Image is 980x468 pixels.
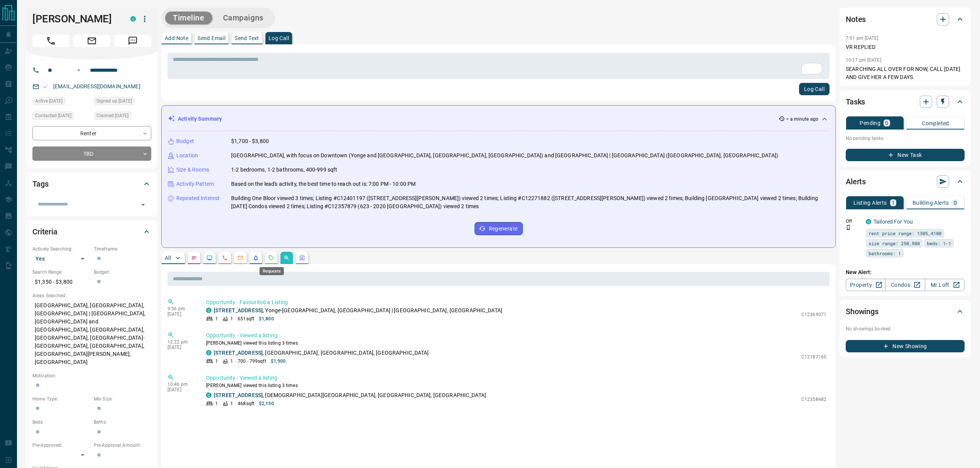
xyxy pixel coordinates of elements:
div: Showings [846,302,965,321]
p: 1 [892,200,895,205]
button: Open [74,66,83,75]
p: 1 [215,358,218,365]
p: Size & Rooms [176,166,210,174]
p: Opportunity - Viewed a listing [206,374,826,382]
p: Activity Pattern [176,180,214,188]
button: New Showing [846,340,965,352]
p: Send Email [198,35,225,41]
svg: Lead Browsing Activity [206,255,213,261]
p: Building Alerts [912,200,949,205]
svg: Requests [268,255,274,261]
p: Opportunity - Favourited a Listing [206,298,826,306]
span: Claimed [DATE] [96,112,128,120]
p: 1 [230,400,233,407]
p: 468 sqft [238,400,254,407]
p: SEARCHING ALL OVER FOR NOW, CALL [DATE] AND GIVE HER A FEW DAYS. [846,65,965,81]
span: Email [73,35,110,47]
p: 10:46 pm [167,382,194,387]
svg: Opportunities [284,255,290,261]
p: 0 [885,120,888,126]
p: Activity Summary [178,115,222,123]
button: Open [138,199,149,210]
p: Location [176,152,198,160]
p: Motivation: [32,372,151,379]
div: condos.ca [206,308,211,313]
div: Yes [32,253,90,265]
svg: Agent Actions [299,255,305,261]
p: 700 - 799 sqft [238,358,266,365]
p: Off [846,218,861,225]
p: Timeframe: [94,246,151,253]
p: Opportunity - Viewed a listing [206,332,826,340]
p: Log Call [269,35,289,41]
svg: Listing Alerts [253,255,259,261]
p: 1 [215,400,218,407]
svg: Push Notification Only [846,225,851,230]
textarea: To enrich screen reader interactions, please activate Accessibility in Grammarly extension settings [173,56,824,76]
p: 9:36 pm [167,306,194,311]
div: Alerts [846,172,965,191]
a: [STREET_ADDRESS] [214,350,263,356]
p: 12:22 pm [167,339,194,345]
span: size range: 250,988 [868,239,920,247]
p: [DATE] [167,345,194,350]
div: condos.ca [130,16,136,22]
a: [STREET_ADDRESS] [214,392,263,398]
p: , [DEMOGRAPHIC_DATA][GEOGRAPHIC_DATA], [GEOGRAPHIC_DATA], [GEOGRAPHIC_DATA] [214,391,486,399]
p: [GEOGRAPHIC_DATA], with focus on Downtown (Yonge and [GEOGRAPHIC_DATA], [GEOGRAPHIC_DATA], [GEOGR... [231,152,778,160]
p: Send Text [235,35,259,41]
p: 651 sqft [238,315,254,322]
p: 1-2 bedrooms, 1-2 bathrooms, 400-999 sqft [231,166,337,174]
p: Repeated Interest [176,194,220,202]
p: Add Note [165,35,188,41]
p: No showings booked [846,325,965,332]
div: Mon Sep 15 2025 [32,97,90,108]
span: rent price range: 1305,4180 [868,229,941,237]
p: New Alert: [846,268,965,276]
p: Listing Alerts [853,200,887,205]
div: TBD [32,146,151,161]
div: condos.ca [206,392,211,398]
h2: Tags [32,178,48,190]
p: C12187160 [801,354,826,360]
svg: Calls [222,255,228,261]
p: Budget: [94,269,151,276]
p: 7:01 pm [DATE] [846,35,879,41]
span: Active [DATE] [35,97,63,105]
p: Baths: [94,419,151,426]
svg: Notes [191,255,197,261]
button: Campaigns [215,12,271,24]
div: Sun Jul 27 2025 [94,111,151,122]
svg: Email Valid [42,84,48,89]
p: C12369071 [801,311,826,318]
div: Criteria [32,222,151,241]
p: No pending tasks [846,133,965,144]
p: Building One Bloor viewed 3 times; Listing #C12401197 ([STREET_ADDRESS][PERSON_NAME]) viewed 2 ti... [231,194,829,210]
div: Activity Summary< a minute ago [168,112,829,126]
button: Regenerate [475,222,523,235]
div: condos.ca [206,350,211,355]
h2: Notes [846,13,866,25]
div: Requests [260,267,284,275]
p: 0 [954,200,957,205]
p: Home Type: [32,396,90,402]
a: [EMAIL_ADDRESS][DOMAIN_NAME] [53,83,140,89]
p: < a minute ago [786,116,818,123]
p: $1,700 - $3,800 [231,137,269,145]
p: [DATE] [167,311,194,317]
div: condos.ca [866,219,871,224]
p: $1,350 - $3,800 [32,276,90,288]
p: Beds: [32,419,90,426]
p: [PERSON_NAME] viewed this listing 3 times [206,382,826,389]
div: Thu Sep 04 2025 [32,111,90,122]
div: Notes [846,10,965,29]
a: [STREET_ADDRESS] [214,307,263,313]
p: Pre-Approved: [32,442,90,449]
a: Tailored For You [874,219,913,225]
p: , Yonge-[GEOGRAPHIC_DATA], [GEOGRAPHIC_DATA] | [GEOGRAPHIC_DATA], [GEOGRAPHIC_DATA] [214,306,502,315]
span: bathrooms: 1 [868,249,901,257]
p: 1 [230,315,233,322]
p: Search Range: [32,269,90,276]
h2: Tasks [846,96,865,108]
p: Based on the lead's activity, the best time to reach out is: 7:00 PM - 10:00 PM [231,180,416,188]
